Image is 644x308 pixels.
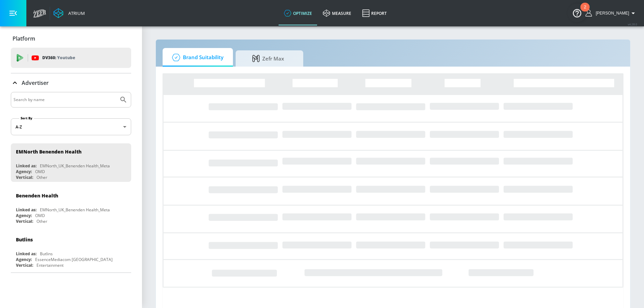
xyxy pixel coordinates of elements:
[568,3,587,22] button: Open Resource Center, 2 new notifications
[11,141,131,273] nav: list of Advertiser
[11,92,131,273] div: Advertiser
[16,192,58,199] div: Benenden Health
[37,174,47,180] div: Other
[11,231,131,270] div: ButlinsLinked as:ButlinsAgency:EssenceMediacom [GEOGRAPHIC_DATA]Vertical:Entertainment
[57,54,75,61] p: Youtube
[22,79,49,87] p: Advertiser
[11,187,131,226] div: Benenden HealthLinked as:EMNorth_UK_Benenden Health_MetaAgency:OMDVertical:Other
[16,207,37,213] div: Linked as:
[19,116,34,120] label: Sort By
[16,218,33,224] div: Vertical:
[42,54,75,62] p: DV360:
[16,163,37,169] div: Linked as:
[16,251,37,257] div: Linked as:
[11,143,131,182] div: EMNorth Benenden HealthLinked as:EMNorth_UK_Benenden Health_MetaAgency:OMDVertical:Other
[35,213,45,218] div: OMD
[11,118,131,135] div: A-Z
[16,213,32,218] div: Agency:
[628,22,637,26] span: v 4.28.0
[593,11,629,16] span: login as: christopher.parsons@essencemediacom.com
[40,207,110,213] div: EMNorth_UK_Benenden Health_Meta
[40,251,53,257] div: Butlins
[37,262,64,268] div: Entertainment
[586,9,637,17] button: [PERSON_NAME]
[16,262,33,268] div: Vertical:
[35,169,45,174] div: OMD
[16,174,33,180] div: Vertical:
[16,236,33,243] div: Butlins
[11,48,131,68] div: DV360: Youtube
[11,29,131,48] div: Platform
[37,218,47,224] div: Other
[169,49,223,66] span: Brand Suitability
[357,1,392,25] a: Report
[242,50,294,67] span: Zefr Max
[13,35,35,42] p: Platform
[35,257,113,262] div: EssenceMediacom [GEOGRAPHIC_DATA]
[279,1,317,25] a: optimize
[40,163,110,169] div: EMNorth_UK_Benenden Health_Meta
[16,148,81,155] div: EMNorth Benenden Health
[11,73,131,92] div: Advertiser
[66,10,85,16] div: Atrium
[16,169,32,174] div: Agency:
[53,8,85,18] a: Atrium
[14,95,116,104] input: Search by name
[317,1,357,25] a: measure
[584,7,586,16] div: 2
[16,257,32,262] div: Agency:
